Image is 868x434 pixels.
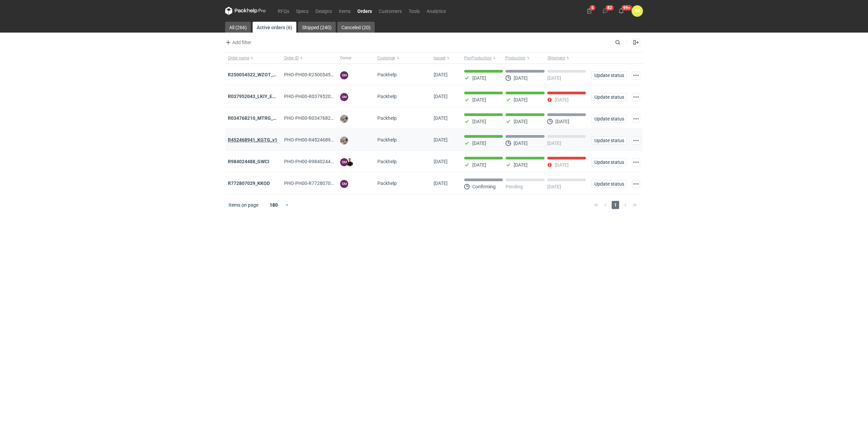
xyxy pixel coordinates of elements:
[377,72,397,77] span: Packhelp
[340,93,348,101] figcaption: SM
[514,162,528,168] p: [DATE]
[632,136,640,145] button: Actions
[340,136,348,145] img: Michał Palasek
[434,181,448,186] span: 27/05/2024
[346,158,354,166] img: Tomasz Kubiak
[284,181,351,186] span: PHO-PH00-R772807029_KKOD
[312,7,335,15] a: Designs
[514,140,528,146] p: [DATE]
[225,7,266,15] svg: Packhelp Pro
[337,22,375,33] a: Canceled (20)
[547,75,561,81] p: [DATE]
[354,7,375,15] a: Orders
[594,116,624,121] span: Update status
[284,55,299,61] span: Order ID
[263,200,285,210] div: 180
[614,38,635,46] input: Search
[632,115,640,123] button: Actions
[632,71,640,79] button: Actions
[377,55,395,61] span: Customer
[461,53,504,63] button: Pre-Production
[377,159,397,164] span: Packhelp
[284,137,358,143] span: PHO-PH00-R452468941_KGTG_V1
[547,140,561,146] p: [DATE]
[377,181,397,186] span: Packhelp
[405,7,423,15] a: Tools
[632,5,643,17] button: DK
[298,22,336,33] a: Shipped (240)
[594,73,624,78] span: Update status
[228,137,277,143] a: R452468941_KGTG_v1
[423,7,449,15] a: Analytics
[612,201,619,209] span: 1
[340,115,348,123] img: Michał Palasek
[591,136,627,145] button: Update status
[228,55,249,61] span: Order name
[472,184,496,189] p: Confirming
[224,38,251,46] span: Add filter
[375,7,405,15] a: Customers
[340,71,348,79] figcaption: SM
[434,159,448,164] span: 14/08/2025
[505,55,526,61] span: Production
[632,5,643,17] div: Dominika Kaczyńska
[377,137,397,143] span: Packhelp
[472,140,486,146] p: [DATE]
[377,115,397,121] span: Packhelp
[472,162,486,168] p: [DATE]
[594,95,624,99] span: Update status
[472,119,486,124] p: [DATE]
[594,138,624,143] span: Update status
[228,94,281,99] a: R037952043_LKIY_EBJQ
[548,55,565,61] span: Shipment
[228,72,321,77] a: R250054522_WZOT_SLIO_OVWG_YVQE_V1
[464,55,492,61] span: Pre-Production
[591,93,627,101] button: Update status
[546,53,589,63] button: Shipment
[584,5,595,16] button: 5
[274,7,293,15] a: RFQs
[284,72,401,77] span: PHO-PH00-R250054522_WZOT_SLIO_OVWG_YVQE_V1
[555,162,569,168] p: [DATE]
[632,180,640,188] button: Actions
[514,75,528,81] p: [DATE]
[284,159,350,164] span: PHO-PH00-R984024488_GWCI
[225,53,281,63] button: Order name
[600,5,611,16] button: 82
[284,115,380,121] span: PHO-PH00-R034768210_MTRG_WCIR_XWSN
[547,184,561,189] p: [DATE]
[616,5,627,16] button: 99+
[506,184,523,189] p: Pending
[228,115,300,121] a: R034768210_MTRG_WCIR_XWSN
[504,53,546,63] button: Production
[434,94,448,99] span: 19/08/2025
[224,38,252,46] button: Add filter
[632,158,640,166] button: Actions
[377,94,397,99] span: Packhelp
[340,55,352,61] span: Owner
[229,202,258,208] span: Items on page
[472,75,486,81] p: [DATE]
[434,137,448,143] span: 19/08/2025
[555,119,569,124] p: [DATE]
[281,53,338,63] button: Order ID
[555,97,569,102] p: [DATE]
[434,72,448,77] span: 01/09/2025
[228,181,270,186] a: R772807029_KKOD
[594,182,624,186] span: Update status
[284,94,362,99] span: PHO-PH00-R037952043_LKIY_EBJQ
[228,159,269,164] a: R984024488_GWCI
[225,22,251,33] a: All (266)
[253,22,296,33] a: Active orders (6)
[594,160,624,165] span: Update status
[375,53,431,63] button: Customer
[591,71,627,79] button: Update status
[340,180,348,188] figcaption: SM
[431,53,461,63] button: Issued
